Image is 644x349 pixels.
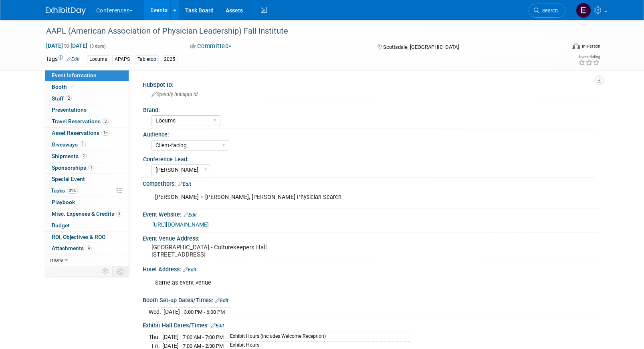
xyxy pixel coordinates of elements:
[52,95,72,102] span: Staff
[52,199,75,205] span: Playbook
[116,211,122,217] span: 2
[45,232,129,243] a: ROI, Objectives & ROO
[576,3,591,18] img: Erin Anderson
[52,72,97,78] span: Event Information
[183,334,224,340] span: 7:00 AM - 7:00 PM
[52,118,109,124] span: Travel Reservations
[45,139,129,150] a: Giveaways1
[225,333,411,342] td: Exhibit Hours (includes Welcome Reception)
[143,209,599,219] div: Event Website:
[184,212,197,218] a: Edit
[46,7,86,15] img: ExhibitDay
[80,141,86,147] span: 1
[99,266,113,277] td: Personalize Event Tab Strip
[45,162,129,174] a: Sponsorships1
[184,309,225,315] span: 3:00 PM - 6:00 PM
[149,189,511,205] div: [PERSON_NAME] + [PERSON_NAME], [PERSON_NAME] Physician Search
[45,185,129,197] a: Tasks31%
[529,4,565,18] a: Search
[52,176,85,182] span: Special Event
[149,308,164,316] td: Wed.
[112,266,129,277] td: Toggle Event Tabs
[46,55,80,64] td: Tags
[578,55,600,59] div: Event Rating
[103,118,109,124] span: 2
[143,319,599,330] div: Exhibit Hall Dates/Times:
[45,70,129,81] a: Event Information
[187,42,235,50] button: Committed
[162,333,179,342] td: [DATE]
[50,257,63,263] span: more
[63,42,71,49] span: to
[45,220,129,231] a: Budget
[215,298,228,303] a: Edit
[143,294,599,305] div: Booth Set-up Dates/Times:
[581,43,600,49] div: In-Person
[46,42,88,49] span: [DATE] [DATE]
[52,245,92,251] span: Attachments
[183,267,196,273] a: Edit
[45,243,129,254] a: Attachments4
[539,8,558,14] span: Search
[71,84,75,89] i: Booth reservation complete
[52,222,70,229] span: Budget
[112,55,132,64] div: APAPS
[45,128,129,139] a: Asset Reservations15
[52,211,122,217] span: Misc. Expenses & Credits
[143,104,595,114] div: Brand:
[143,233,599,243] div: Event Venue Address:
[45,82,129,93] a: Booth
[143,263,599,274] div: Hotel Address:
[45,116,129,127] a: Travel Reservations2
[143,128,595,138] div: Audience:
[151,91,198,97] span: Specify hubspot id
[518,42,601,54] div: Event Format
[45,197,129,208] a: Playbook
[67,188,78,194] span: 31%
[152,221,209,228] a: [URL][DOMAIN_NAME]
[51,187,78,194] span: Tasks
[52,141,86,148] span: Giveaways
[45,104,129,116] a: Presentations
[149,275,511,291] div: Same as event venue
[45,209,129,220] a: Misc. Expenses & Credits2
[45,174,129,185] a: Special Event
[86,245,92,251] span: 4
[135,55,159,64] div: Tabletop
[43,24,553,38] div: AAPL (American Association of Physician Leadership) Fall Institute
[45,255,129,266] a: more
[572,43,580,49] img: Format-Inperson.png
[143,153,595,163] div: Conference Lead:
[211,323,224,329] a: Edit
[52,130,109,136] span: Asset Reservations
[183,343,224,349] span: 7:00 AM - 2:30 PM
[143,79,599,89] div: HubSpot ID:
[89,44,106,49] span: (3 days)
[52,153,87,159] span: Shipments
[66,95,72,101] span: 2
[383,44,459,50] span: Scottsdale, [GEOGRAPHIC_DATA]
[149,333,162,342] td: Thu.
[52,164,94,171] span: Sponsorships
[88,164,94,170] span: 1
[67,56,80,62] a: Edit
[52,106,87,113] span: Presentations
[164,308,180,316] td: [DATE]
[52,84,76,90] span: Booth
[178,181,191,187] a: Edit
[101,130,109,136] span: 15
[151,244,324,258] pre: [GEOGRAPHIC_DATA] - Culturekeepers Hall [STREET_ADDRESS]
[52,234,105,240] span: ROI, Objectives & ROO
[81,153,87,159] span: 2
[87,55,109,64] div: Locums
[45,93,129,104] a: Staff2
[143,178,599,188] div: Competitors:
[45,151,129,162] a: Shipments2
[162,55,178,64] div: 2025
